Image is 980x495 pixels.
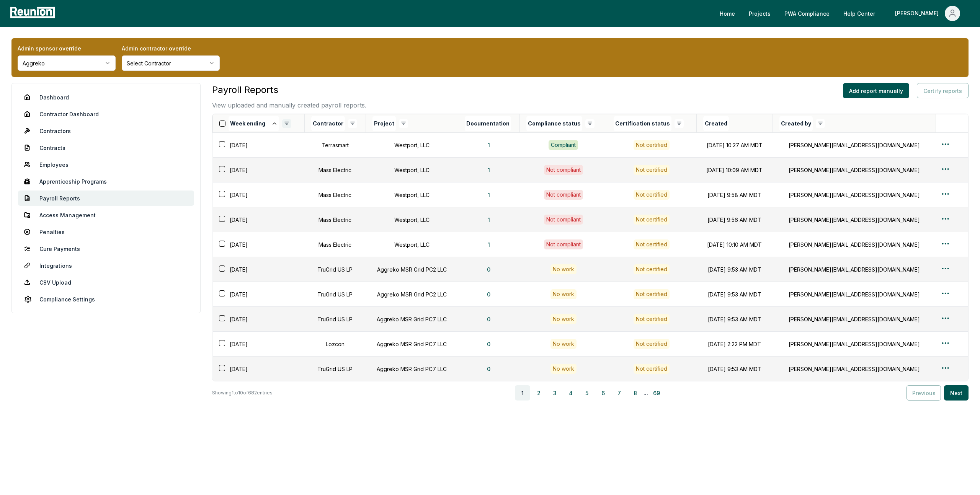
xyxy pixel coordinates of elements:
button: 1 [515,385,530,401]
a: Penalties [18,224,194,239]
div: Not compliant [544,239,583,249]
div: [DATE] [217,314,305,325]
td: Lozcon [304,332,366,357]
button: Not certified [634,140,670,150]
td: [PERSON_NAME][EMAIL_ADDRESS][DOMAIN_NAME] [773,332,936,357]
td: [PERSON_NAME][EMAIL_ADDRESS][DOMAIN_NAME] [773,207,936,232]
div: No work [550,289,577,299]
div: [DATE] [217,289,305,300]
a: Employees [18,157,194,172]
div: [DATE] [217,264,305,275]
td: [DATE] 9:56 AM MDT [696,207,773,232]
td: Mass Electric [304,182,366,207]
div: Not certified [634,165,670,175]
a: Cure Payments [18,241,194,256]
td: [DATE] 2:22 PM MDT [696,332,773,357]
a: Dashboard [18,90,194,105]
div: Not compliant [544,215,583,225]
button: 3 [547,385,562,401]
button: Created [703,116,729,131]
td: Aggreko MSR Grid PC2 LLC [366,257,458,282]
button: Contractor [311,116,345,131]
a: Compliance Settings [18,291,194,307]
button: Not certified [634,339,670,349]
a: Integrations [18,258,194,273]
td: [PERSON_NAME][EMAIL_ADDRESS][DOMAIN_NAME] [773,357,936,381]
a: PWA Compliance [778,6,836,21]
p: View uploaded and manually created payroll reports. [212,101,366,110]
td: [PERSON_NAME][EMAIL_ADDRESS][DOMAIN_NAME] [773,232,936,257]
div: [DATE] [217,189,305,200]
button: Not certified [634,239,670,249]
td: [DATE] 9:58 AM MDT [696,182,773,207]
td: Westport, LLC [366,207,458,232]
td: [DATE] 10:27 AM MDT [696,133,773,158]
td: [DATE] 9:53 AM MDT [696,257,773,282]
div: No work [550,314,577,324]
td: TruGrid US LP [304,257,366,282]
div: [DATE] [217,214,305,225]
p: Showing 1 to 10 of 682 entries [212,389,273,397]
button: 1 [482,187,496,202]
div: [DATE] [217,363,305,375]
button: Not certified [634,190,670,200]
td: [DATE] 9:53 AM MDT [696,282,773,307]
a: Contractor Dashboard [18,106,194,122]
td: [DATE] 10:10 AM MDT [696,232,773,257]
td: Mass Electric [304,232,366,257]
div: No work [550,264,577,274]
button: 0 [481,287,497,302]
button: Created by [779,116,813,131]
a: Contractors [18,123,194,138]
div: Compliant [549,140,578,150]
button: Week ending [229,116,279,131]
a: Apprenticeship Programs [18,174,194,189]
a: Access Management [18,207,194,223]
td: TruGrid US LP [304,282,366,307]
td: Westport, LLC [366,133,458,158]
td: Westport, LLC [366,182,458,207]
div: No work [550,364,577,374]
a: Home [714,6,741,21]
td: [DATE] 9:53 AM MDT [696,307,773,332]
button: 1 [482,237,496,252]
div: [DATE] [217,164,305,176]
div: [DATE] [217,239,305,250]
div: Not compliant [544,190,583,200]
button: 0 [481,336,497,352]
label: Admin contractor override [122,44,220,52]
td: TruGrid US LP [304,307,366,332]
button: 2 [531,385,546,401]
button: 8 [627,385,643,401]
div: [PERSON_NAME] [895,6,942,21]
div: [DATE] [217,339,305,350]
button: 69 [649,385,664,401]
h3: Payroll Reports [212,83,366,97]
div: No work [550,339,577,349]
div: Not certified [634,264,670,274]
td: [PERSON_NAME][EMAIL_ADDRESS][DOMAIN_NAME] [773,307,936,332]
td: Mass Electric [304,207,366,232]
button: 6 [595,385,611,401]
a: Projects [743,6,777,21]
button: 0 [481,262,497,277]
button: Not certified [634,314,670,324]
button: Not certified [634,364,670,374]
a: Help Center [837,6,881,21]
button: Not certified [634,215,670,225]
button: 1 [482,137,496,153]
button: Not certified [634,289,670,299]
td: Westport, LLC [366,232,458,257]
td: TruGrid US LP [304,357,366,381]
div: [DATE] [217,140,305,151]
td: Terrasmart [304,133,366,158]
a: CSV Upload [18,275,194,290]
td: Aggreko MSR Grid PC2 LLC [366,282,458,307]
td: Aggreko MSR Grid PC7 LLC [366,357,458,381]
a: Contracts [18,140,194,155]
